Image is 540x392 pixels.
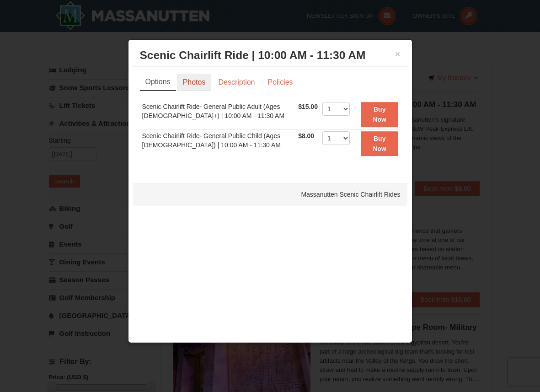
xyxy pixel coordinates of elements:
a: Description [212,74,261,91]
a: Options [140,74,176,91]
h3: Scenic Chairlift Ride | 10:00 AM - 11:30 AM [140,48,401,62]
a: Policies [262,74,299,91]
div: Massanutten Scenic Chairlift Rides [133,183,407,206]
td: Scenic Chairlift Ride- General Public Child (Ages [DEMOGRAPHIC_DATA]) | 10:00 AM - 11:30 AM [140,129,296,158]
a: Photos [177,74,212,91]
button: Buy Now [361,131,398,156]
span: $15.00 [298,103,318,110]
td: Scenic Chairlift Ride- General Public Adult (Ages [DEMOGRAPHIC_DATA]+) | 10:00 AM - 11:30 AM [140,100,296,129]
span: $8.00 [298,132,314,140]
button: Buy Now [361,102,398,127]
strong: Buy Now [373,106,386,123]
strong: Buy Now [373,135,386,152]
button: × [395,49,401,59]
